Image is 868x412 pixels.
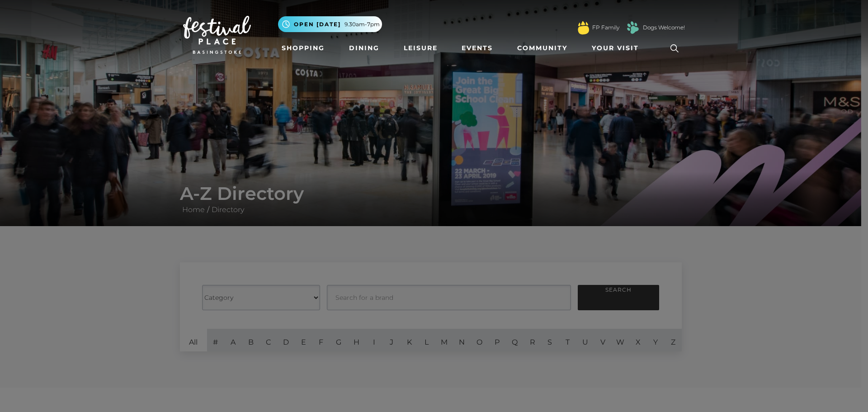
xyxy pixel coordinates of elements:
a: FP Family [592,24,619,32]
a: Events [458,40,496,57]
span: Open [DATE] [294,20,341,28]
span: Your Visit [592,43,639,53]
span: 9.30am-7pm [344,20,380,28]
a: Leisure [400,40,441,57]
a: Dogs Welcome! [643,24,685,32]
a: Community [514,40,571,57]
button: Open [DATE] 9.30am-7pm [278,16,382,32]
a: Shopping [278,40,328,57]
a: Your Visit [588,40,647,57]
img: Festival Place Logo [183,16,251,54]
a: Dining [345,40,383,57]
